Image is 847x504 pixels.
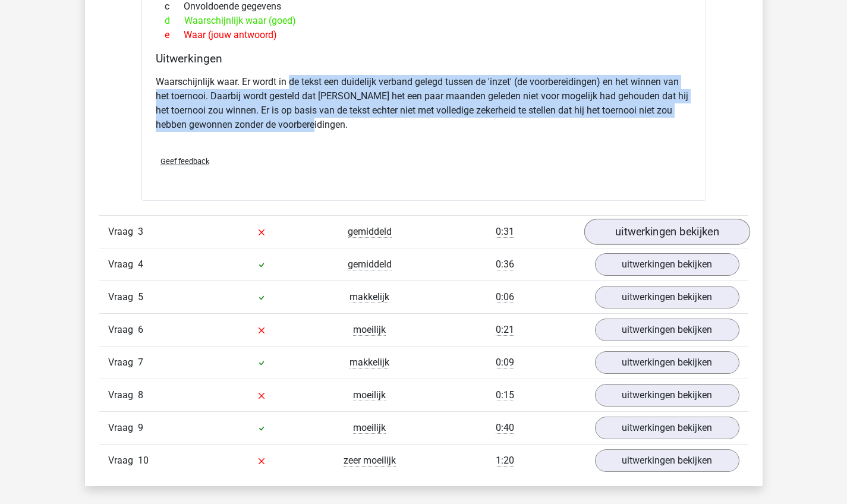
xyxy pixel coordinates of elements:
span: Vraag [108,323,138,337]
span: 0:09 [496,357,514,368]
span: gemiddeld [348,226,392,238]
span: Vraag [108,421,138,435]
span: 0:36 [496,259,514,270]
a: uitwerkingen bekijken [595,351,739,374]
a: uitwerkingen bekijken [595,384,739,407]
span: 7 [138,357,143,368]
a: uitwerkingen bekijken [595,449,739,472]
span: 0:40 [496,422,514,434]
h4: Uitwerkingen [156,52,692,65]
a: uitwerkingen bekijken [595,417,739,439]
span: moeilijk [353,389,386,401]
span: 3 [138,226,143,237]
span: d [165,14,184,28]
span: 4 [138,259,143,270]
span: 6 [138,324,143,335]
span: e [165,28,184,42]
span: moeilijk [353,422,386,434]
span: Vraag [108,225,138,239]
a: uitwerkingen bekijken [595,286,739,308]
span: 0:15 [496,389,514,401]
span: Vraag [108,290,138,304]
span: 0:06 [496,291,514,303]
span: Vraag [108,257,138,272]
div: Waar (jouw antwoord) [156,28,692,42]
a: uitwerkingen bekijken [595,319,739,341]
span: Vraag [108,355,138,370]
span: gemiddeld [348,259,392,270]
span: 0:21 [496,324,514,336]
div: Waarschijnlijk waar (goed) [156,14,692,28]
span: moeilijk [353,324,386,336]
p: Waarschijnlijk waar. Er wordt in de tekst een duidelijk verband gelegd tussen de 'inzet' (de voor... [156,75,692,132]
span: 10 [138,455,149,466]
span: Vraag [108,388,138,402]
a: uitwerkingen bekijken [584,219,750,245]
span: Vraag [108,453,138,468]
a: uitwerkingen bekijken [595,253,739,276]
span: zeer moeilijk [344,455,396,467]
span: makkelijk [349,357,389,368]
span: Geef feedback [160,157,209,166]
span: 0:31 [496,226,514,238]
span: makkelijk [349,291,389,303]
span: 8 [138,389,143,401]
span: 9 [138,422,143,433]
span: 1:20 [496,455,514,467]
span: 5 [138,291,143,303]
